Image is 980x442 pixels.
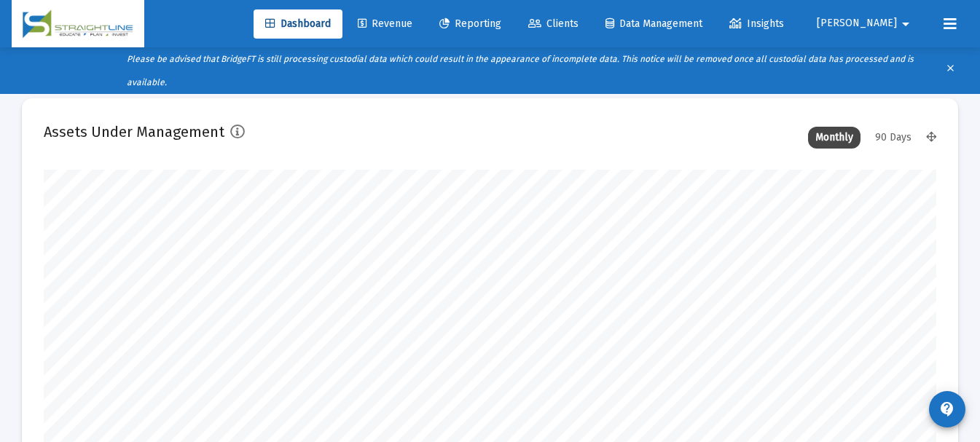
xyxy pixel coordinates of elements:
span: Data Management [605,17,702,30]
span: Clients [528,17,579,30]
div: 90 Days [868,127,919,149]
span: [PERSON_NAME] [817,17,897,30]
a: Insights [718,9,796,39]
div: Monthly [808,127,861,149]
mat-icon: clear [945,60,956,82]
span: Dashboard [265,17,331,30]
a: Clients [517,9,590,39]
a: Dashboard [254,9,342,39]
mat-icon: contact_support [938,400,956,418]
h2: Assets Under Management [44,120,224,143]
mat-icon: arrow_drop_down [897,9,914,39]
button: [PERSON_NAME] [799,9,932,38]
img: Dashboard [23,9,133,39]
a: Reporting [428,9,513,39]
span: Insights [729,17,784,30]
a: Data Management [594,9,714,39]
span: Reporting [439,17,501,30]
a: Revenue [346,9,424,39]
i: Please be advised that BridgeFT is still processing custodial data which could result in the appe... [127,54,914,87]
span: Revenue [358,17,412,30]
